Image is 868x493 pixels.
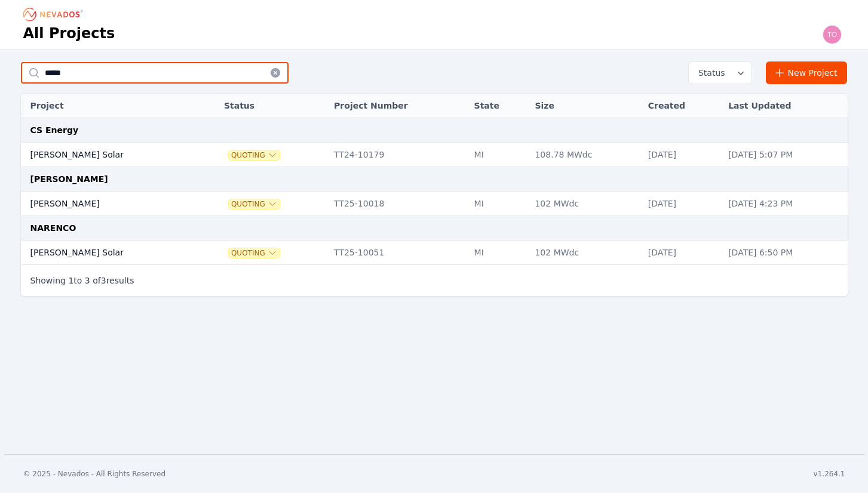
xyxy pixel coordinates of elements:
[529,241,642,265] td: 102 MWdc
[823,25,842,44] img: todd.padezanin@nevados.solar
[218,94,328,118] th: Status
[30,275,134,286] p: Showing to of results
[468,143,529,167] td: MI
[328,192,468,216] td: TT25-10018
[722,143,847,167] td: [DATE] 5:07 PM
[722,192,847,216] td: [DATE] 4:23 PM
[328,94,468,118] th: Project Number
[722,94,847,118] th: Last Updated
[21,143,199,167] td: [PERSON_NAME] Solar
[21,143,848,167] tr: [PERSON_NAME] SolarQuotingTT24-10179MI108.78 MWdc[DATE][DATE] 5:07 PM
[814,469,845,479] div: v1.264.1
[21,241,199,265] td: [PERSON_NAME] Solar
[722,241,847,265] td: [DATE] 6:50 PM
[642,94,722,118] th: Created
[101,276,106,285] span: 3
[21,241,848,265] tr: [PERSON_NAME] SolarQuotingTT25-10051MI102 MWdc[DATE][DATE] 6:50 PM
[468,241,529,265] td: MI
[23,469,166,479] div: © 2025 - Nevados - All Rights Reserved
[689,62,752,84] button: Status
[68,276,73,285] span: 1
[21,94,199,118] th: Project
[23,5,87,24] nav: Breadcrumb
[21,192,848,216] tr: [PERSON_NAME]QuotingTT25-10018MI102 MWdc[DATE][DATE] 4:23 PM
[766,61,848,84] a: New Project
[529,94,642,118] th: Size
[21,118,848,143] td: CS Energy
[229,248,280,258] button: Quoting
[328,241,468,265] td: TT25-10051
[468,94,529,118] th: State
[229,199,280,209] button: Quoting
[529,143,642,167] td: 108.78 MWdc
[21,192,199,216] td: [PERSON_NAME]
[694,67,725,79] span: Status
[642,241,722,265] td: [DATE]
[529,192,642,216] td: 102 MWdc
[23,24,115,43] h1: All Projects
[21,216,848,241] td: NARENCO
[642,192,722,216] td: [DATE]
[468,192,529,216] td: MI
[642,143,722,167] td: [DATE]
[85,276,90,285] span: 3
[229,150,280,160] button: Quoting
[21,167,848,192] td: [PERSON_NAME]
[328,143,468,167] td: TT24-10179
